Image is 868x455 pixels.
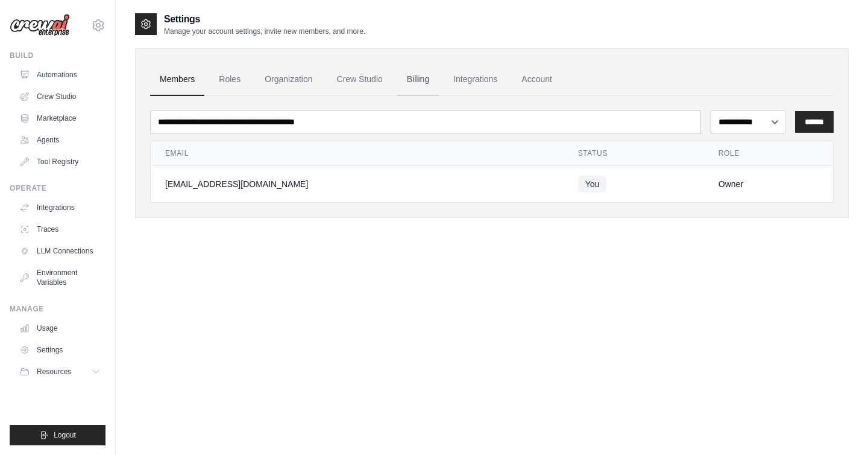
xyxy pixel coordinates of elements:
[719,178,819,190] div: Owner
[512,63,562,96] a: Account
[14,198,105,217] a: Integrations
[14,65,105,84] a: Automations
[37,367,71,377] span: Resources
[444,63,507,96] a: Integrations
[10,14,70,37] img: Logo
[54,430,76,440] span: Logout
[14,109,105,128] a: Marketplace
[14,319,105,338] a: Usage
[10,51,105,60] div: Build
[578,176,607,192] span: You
[151,141,564,166] th: Email
[255,63,322,96] a: Organization
[14,340,105,360] a: Settings
[165,178,549,190] div: [EMAIL_ADDRESS][DOMAIN_NAME]
[14,87,105,106] a: Crew Studio
[397,63,439,96] a: Billing
[14,263,105,292] a: Environment Variables
[10,425,105,445] button: Logout
[14,130,105,150] a: Agents
[10,183,105,193] div: Operate
[564,141,704,166] th: Status
[164,27,365,36] p: Manage your account settings, invite new members, and more.
[14,152,105,171] a: Tool Registry
[704,141,833,166] th: Role
[164,12,365,27] h2: Settings
[10,304,105,314] div: Manage
[14,220,105,239] a: Traces
[14,362,105,381] button: Resources
[327,63,392,96] a: Crew Studio
[150,63,204,96] a: Members
[209,63,250,96] a: Roles
[14,241,105,261] a: LLM Connections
